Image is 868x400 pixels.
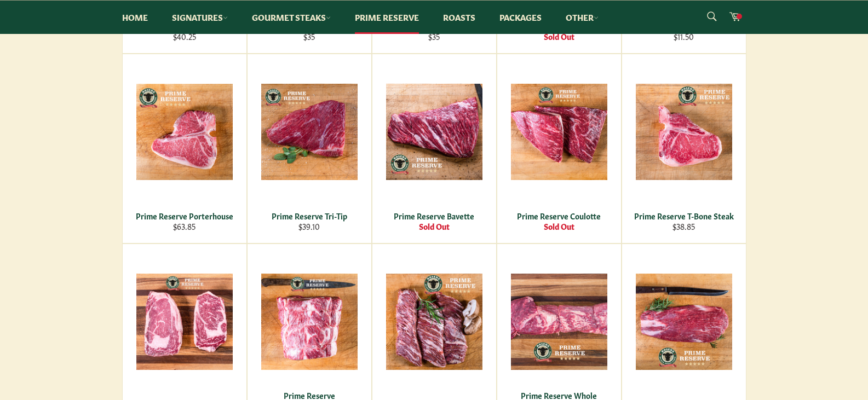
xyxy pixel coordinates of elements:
img: Prime Reserve Tri-Tip [261,84,358,180]
a: Prime Reserve Tri-Tip Prime Reserve Tri-Tip $39.10 [247,54,372,244]
div: $11.50 [629,31,739,42]
div: Sold Out [504,31,614,42]
img: Prime Reserve Flank Steak [636,274,732,370]
a: Prime Reserve [344,1,430,34]
div: Prime Reserve Coulotte [504,211,614,221]
a: Gourmet Steaks [241,1,342,34]
img: Prime Reserve T-Bone Steak [636,84,732,180]
img: Prime Reserve Coulotte [511,84,607,180]
div: $39.10 [254,221,364,231]
img: Prime Reserve Whole Tenderloin [511,274,607,370]
img: Prime Reserve Skirt Steak [386,274,482,370]
img: Prime Reserve Chuck Roast [261,274,358,370]
div: $38.85 [629,221,739,231]
div: Prime Reserve Porterhouse [129,211,239,221]
a: Home [111,1,159,34]
div: Prime Reserve T-Bone Steak [629,211,739,221]
img: Prime Reserve Porterhouse [136,84,233,180]
a: Prime Reserve Bavette Prime Reserve Bavette Sold Out [372,54,497,244]
img: Prime Reserve Bavette [386,84,482,180]
a: Prime Reserve Porterhouse Prime Reserve Porterhouse $63.85 [122,54,247,244]
a: Prime Reserve Coulotte Prime Reserve Coulotte Sold Out [497,54,622,244]
div: Sold Out [379,221,489,231]
a: Prime Reserve T-Bone Steak Prime Reserve T-Bone Steak $38.85 [622,54,746,244]
div: $35 [254,31,364,42]
div: Prime Reserve Tri-Tip [254,211,364,221]
a: Signatures [161,1,239,34]
div: Sold Out [504,221,614,231]
div: $63.85 [129,221,239,231]
div: $40.25 [129,31,239,42]
div: Prime Reserve Bavette [379,211,489,221]
a: Packages [488,1,553,34]
a: Other [555,1,610,34]
a: Roasts [432,1,486,34]
div: $35 [379,31,489,42]
img: Prime Reserve Bone-In Ribeye [136,274,233,370]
